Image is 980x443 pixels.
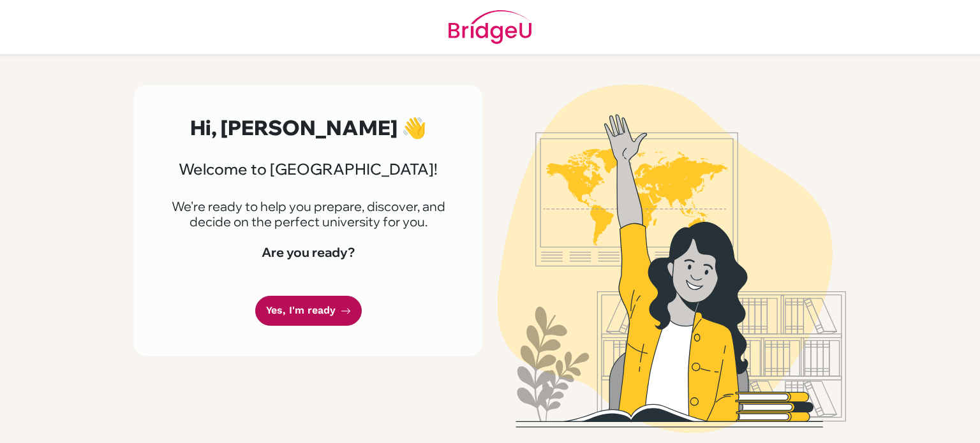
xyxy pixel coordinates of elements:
[165,199,452,229] p: We're ready to help you prepare, discover, and decide on the perfect university for you.
[255,296,362,326] a: Yes, I'm ready
[165,115,452,140] h2: Hi, [PERSON_NAME] 👋
[165,160,452,178] h3: Welcome to [GEOGRAPHIC_DATA]!
[165,245,452,260] h4: Are you ready?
